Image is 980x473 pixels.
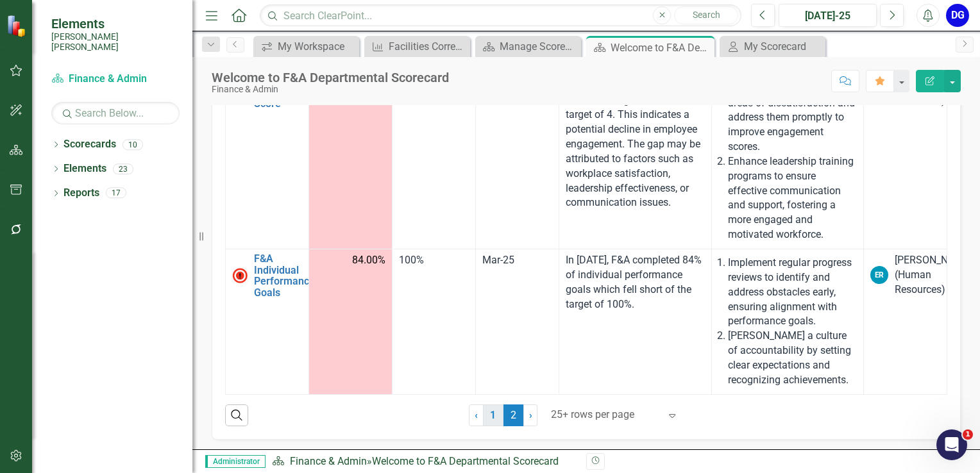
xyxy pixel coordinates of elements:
[205,455,266,468] span: Administrator
[895,253,972,297] div: [PERSON_NAME] (Human Resources)
[113,163,133,174] div: 23
[728,329,857,387] p: [PERSON_NAME] a culture of accountability by setting clear expectations and recognizing achieveme...
[254,253,315,298] a: F&A Individual Performance Goals
[783,8,872,24] div: [DATE]-25
[63,186,99,201] a: Reports
[728,154,857,242] p: Enhance leadership training programs to ensure effective communication and support, fostering a m...
[674,6,738,24] button: Search
[728,67,857,154] p: Conduct regular feedback sessions to identify specific areas of dissatisfaction and address them ...
[51,16,180,31] span: Elements
[566,253,704,311] p: In [DATE], F&A completed 84% of individual performance goals which fell short of the target of 100%.
[728,256,857,329] p: Implement regular progress reviews to identify and address obstacles early, ensuring alignment wi...
[212,71,449,85] div: Welcome to F&A Departmental Scorecard
[399,254,424,266] span: 100%
[863,60,947,249] td: Double-Click to Edit
[309,60,393,249] td: Double-Click to Edit
[779,4,877,27] button: [DATE]-25
[63,162,106,176] a: Elements
[51,72,180,87] a: Finance & Admin
[278,38,356,54] div: My Workspace
[226,60,309,249] td: Double-Click to Edit Right Click for Context Menu
[393,60,476,249] td: Double-Click to Edit
[475,409,478,421] span: ‹
[367,38,467,54] a: Facilities Corrective Maintenance Cycle Time
[226,249,309,395] td: Double-Click to Edit Right Click for Context Menu
[711,60,863,249] td: Double-Click to Edit
[566,64,704,210] p: The F&A Employee Engagement Score for [DATE] is 3.75, falling short of the target of 4. This indi...
[693,10,720,20] span: Search
[559,60,711,249] td: Double-Click to Edit
[870,266,888,284] div: ER
[559,249,711,395] td: Double-Click to Edit
[254,64,312,109] a: F&A Employee Engagement Score
[529,409,532,421] span: ›
[711,249,863,395] td: Double-Click to Edit
[478,38,578,54] a: Manage Scorecards
[482,253,552,268] div: Mar-25
[389,38,467,54] div: Facilities Corrective Maintenance Cycle Time
[500,38,578,54] div: Manage Scorecards
[6,14,29,37] img: ClearPoint Strategy
[260,4,741,27] input: Search ClearPoint...
[372,455,559,467] div: Welcome to F&A Departmental Scorecard
[232,268,248,283] img: Not Meeting Target
[503,404,524,426] span: 2
[51,102,180,124] input: Search Below...
[393,249,476,395] td: Double-Click to Edit
[963,429,973,440] span: 1
[946,4,969,27] button: DG
[723,38,822,54] a: My Scorecard
[51,31,180,53] small: [PERSON_NAME] [PERSON_NAME]
[257,38,356,54] a: My Workspace
[63,137,116,152] a: Scorecards
[483,404,503,426] a: 1
[290,455,367,467] a: Finance & Admin
[936,429,967,460] iframe: Intercom live chat
[863,249,947,395] td: Double-Click to Edit
[744,38,822,54] div: My Scorecard
[106,188,126,199] div: 17
[122,139,143,150] div: 10
[611,40,711,56] div: Welcome to F&A Departmental Scorecard
[352,253,385,268] span: 84.00%
[272,454,577,469] div: »
[212,85,449,94] div: Finance & Admin
[309,249,393,395] td: Double-Click to Edit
